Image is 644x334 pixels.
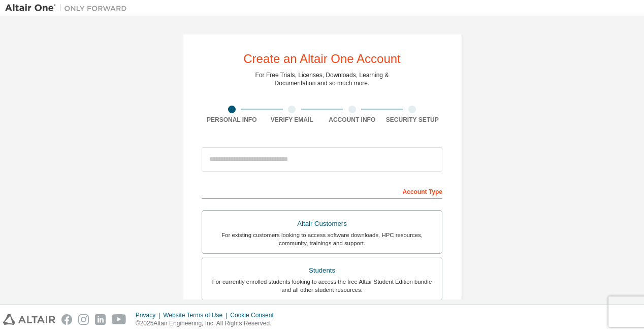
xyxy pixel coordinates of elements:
div: Verify Email [262,116,323,124]
div: Students [208,263,436,278]
img: youtube.svg [112,314,126,325]
div: Account Type [202,183,442,199]
div: For currently enrolled students looking to access the free Altair Student Edition bundle and all ... [208,278,436,294]
div: Website Terms of Use [163,311,230,319]
img: facebook.svg [61,314,72,325]
div: Privacy [136,311,163,319]
img: instagram.svg [78,314,89,325]
div: Security Setup [382,116,443,124]
div: For Free Trials, Licenses, Downloads, Learning & Documentation and so much more. [255,71,389,87]
p: © 2025 Altair Engineering, Inc. All Rights Reserved. [136,319,280,328]
div: Personal Info [202,116,262,124]
img: altair_logo.svg [3,314,55,325]
div: For existing customers looking to access software downloads, HPC resources, community, trainings ... [208,231,436,247]
div: Altair Customers [208,217,436,231]
div: Account Info [322,116,382,124]
div: Create an Altair One Account [243,53,401,65]
div: Cookie Consent [230,311,279,319]
img: Altair One [5,3,132,13]
img: linkedin.svg [95,314,106,325]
